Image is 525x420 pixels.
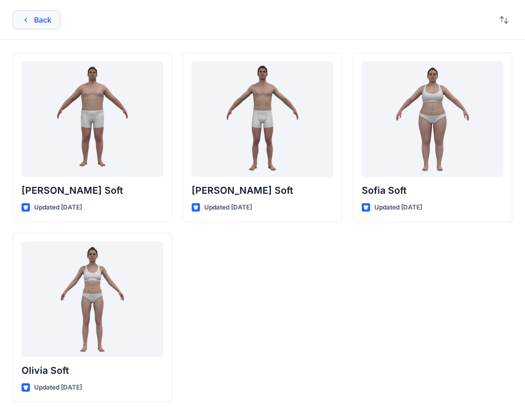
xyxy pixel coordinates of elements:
[22,241,163,357] a: Olivia Soft
[22,183,163,198] p: [PERSON_NAME] Soft
[13,10,60,29] button: Back
[374,202,422,213] p: Updated [DATE]
[34,202,82,213] p: Updated [DATE]
[34,382,82,393] p: Updated [DATE]
[204,202,252,213] p: Updated [DATE]
[192,183,333,198] p: [PERSON_NAME] Soft
[192,61,333,177] a: Oliver Soft
[22,363,163,378] p: Olivia Soft
[362,61,503,177] a: Sofia Soft
[362,183,503,198] p: Sofia Soft
[22,61,163,177] a: Joseph Soft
